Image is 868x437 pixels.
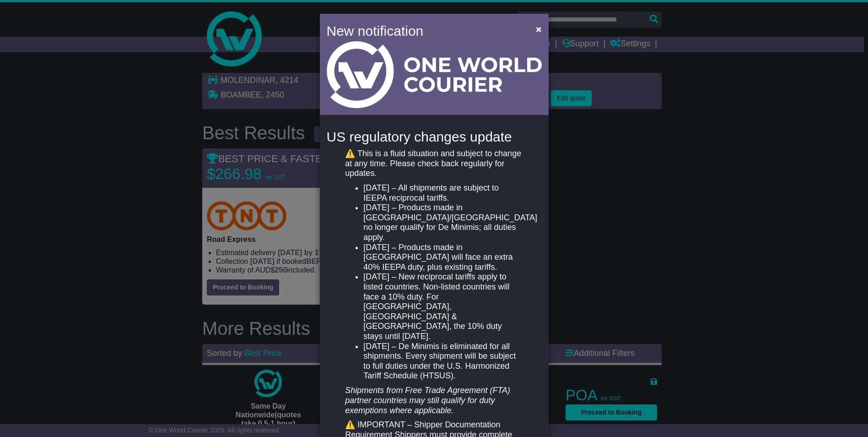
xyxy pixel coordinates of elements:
li: [DATE] – New reciprocal tariffs apply to listed countries. Non-listed countries will face a 10% d... [363,272,523,341]
p: ⚠️ This is a fluid situation and subject to change at any time. Please check back regularly for u... [345,149,523,179]
em: Shipments from Free Trade Agreement (FTA) partner countries may still qualify for duty exemptions... [345,386,510,415]
h4: US regulatory changes update [327,129,542,144]
li: [DATE] – De Minimis is eliminated for all shipments. Every shipment will be subject to full dutie... [363,342,523,381]
li: [DATE] – All shipments are subject to IEEPA reciprocal tariffs. [363,183,523,203]
li: [DATE] – Products made in [GEOGRAPHIC_DATA] will face an extra 40% IEEPA duty, plus existing tari... [363,243,523,273]
button: Close [531,20,546,38]
li: [DATE] – Products made in [GEOGRAPHIC_DATA]/[GEOGRAPHIC_DATA] no longer qualify for De Minimis; a... [363,203,523,242]
span: × [536,24,541,34]
h4: New notification [327,21,523,41]
img: Light [327,41,542,108]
